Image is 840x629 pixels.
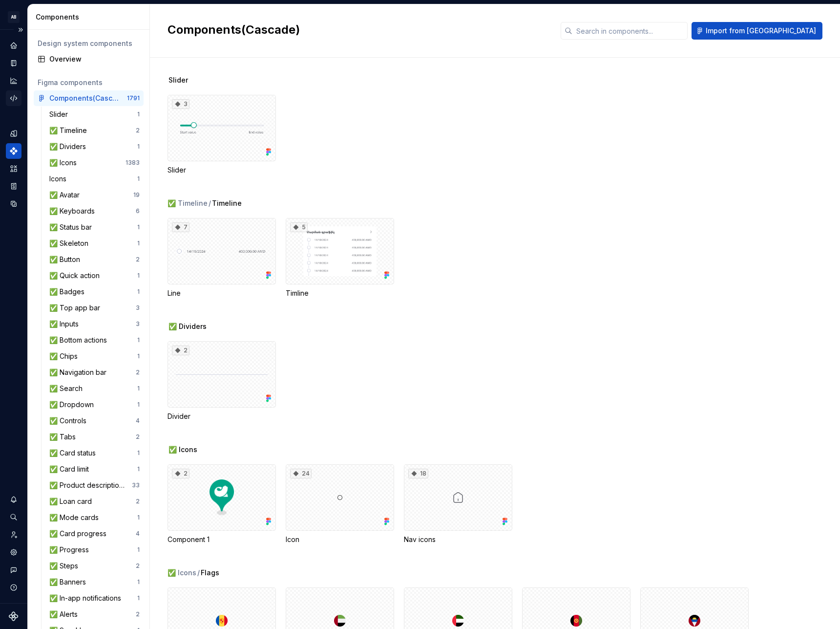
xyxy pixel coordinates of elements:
[286,535,394,544] div: Icon
[49,271,104,281] div: ✅ Quick action
[168,22,549,38] h2: Components(Cascade)
[212,198,242,208] span: Timeline
[6,562,21,578] button: Contact support
[49,513,103,522] div: ✅ Mode cards
[127,94,140,102] div: 1791
[132,481,140,489] div: 33
[8,11,20,23] div: AB
[45,107,144,122] a: Slider1
[137,385,140,392] div: 1
[49,416,90,426] div: ✅ Controls
[45,348,144,364] a: ✅ Chips1
[49,561,82,571] div: ✅ Steps
[6,90,21,106] a: Code automation
[168,198,208,208] div: ✅ Timeline
[49,351,82,361] div: ✅ Chips
[45,558,144,574] a: ✅ Steps2
[168,218,276,298] div: 7Line
[136,320,140,328] div: 3
[49,432,80,442] div: ✅ Tabs
[49,448,100,458] div: ✅ Card status
[49,384,86,393] div: ✅ Search
[6,196,21,212] a: Data sources
[45,155,144,171] a: ✅ Icons1383
[2,6,25,27] button: AB
[45,252,144,267] a: ✅ Button2
[137,401,140,409] div: 1
[45,445,144,461] a: ✅ Card status1
[45,494,144,509] a: ✅ Loan card2
[168,288,276,298] div: Line
[172,346,189,355] div: 2
[45,397,144,412] a: ✅ Dropdown1
[136,610,140,618] div: 2
[45,574,144,590] a: ✅ Banners1
[572,22,688,40] input: Search in components...
[49,287,88,297] div: ✅ Badges
[133,191,140,199] div: 19
[137,449,140,457] div: 1
[45,187,144,203] a: ✅ Avatar19
[290,222,308,232] div: 5
[6,143,21,159] a: Components
[126,159,140,167] div: 1383
[6,509,21,525] button: Search ⌘K
[49,206,99,216] div: ✅ Keyboards
[49,93,122,103] div: Components(Cascade)
[49,142,90,152] div: ✅ Dividers
[45,607,144,622] a: ✅ Alerts2
[49,545,93,555] div: ✅ Progress
[49,239,92,248] div: ✅ Skeleton
[45,236,144,251] a: ✅ Skeleton1
[136,562,140,570] div: 2
[137,546,140,554] div: 1
[136,127,140,134] div: 2
[137,288,140,296] div: 1
[137,578,140,586] div: 1
[168,412,276,421] div: Divider
[45,219,144,235] a: ✅ Status bar1
[136,207,140,215] div: 6
[45,477,144,493] a: ✅ Product description card33
[137,110,140,118] div: 1
[49,529,110,539] div: ✅ Card progress
[6,55,21,71] a: Documentation
[6,38,21,53] a: Home
[6,492,21,507] button: Notifications
[49,577,90,587] div: ✅ Banners
[137,336,140,344] div: 1
[38,78,140,87] div: Figma components
[168,568,196,578] div: ✅ Icons
[49,158,81,168] div: ✅ Icons
[45,413,144,429] a: ✅ Controls4
[6,544,21,560] div: Settings
[168,75,188,85] span: Slider
[168,535,276,544] div: Component 1
[408,469,428,478] div: 18
[45,203,144,219] a: ✅ Keyboards6
[6,161,21,176] a: Assets
[45,526,144,542] a: ✅ Card progress4
[137,594,140,602] div: 1
[172,469,189,478] div: 2
[49,190,84,200] div: ✅ Avatar
[6,126,21,141] a: Design tokens
[290,469,312,478] div: 24
[49,335,111,345] div: ✅ Bottom actions
[136,304,140,312] div: 3
[168,165,276,175] div: Slider
[49,593,125,603] div: ✅ In-app notifications
[706,26,816,36] span: Import from [GEOGRAPHIC_DATA]
[172,99,189,109] div: 3
[49,303,104,313] div: ✅ Top app bar
[49,368,110,377] div: ✅ Navigation bar
[6,73,21,88] a: Analytics
[49,255,84,264] div: ✅ Button
[49,480,132,490] div: ✅ Product description card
